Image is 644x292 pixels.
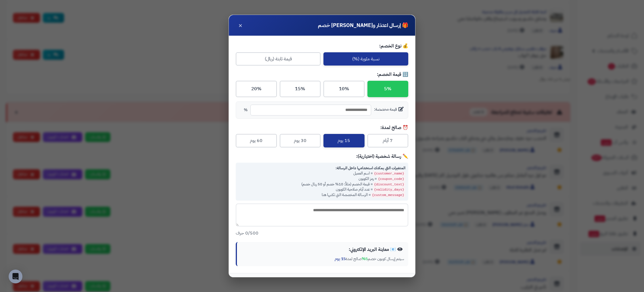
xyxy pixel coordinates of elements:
label: 🔢 قيمة الخصم: [236,71,408,78]
small: /500 حرف [236,230,258,237]
button: × [236,21,245,30]
button: 20% [236,81,277,97]
code: {custom_message} [371,193,405,198]
span: 0 [245,230,248,237]
div: = اسم العميل = رمز الكوبون = قيمة الخصم (مثلاً: 10% خصم أو 50 ريال خصم) = عدد أيام صلاحية الكوبون... [236,163,408,201]
button: نسبة مئوية (%) [323,52,408,66]
label: ⏰ صالح لمدة: [236,124,408,131]
button: 10% [323,81,365,97]
span: % [239,107,248,113]
button: 15 يوم [323,134,365,147]
div: 📧 معاينة البريد الإلكتروني: [241,246,404,253]
label: 💰 نوع الخصم: [236,43,408,49]
code: {discount_text} [373,182,405,187]
button: قيمة ثابتة (ريال) [236,52,321,66]
div: Open Intercom Messenger [9,270,22,283]
label: ✏️ رسالة شخصية (اختيارية): [236,153,408,160]
button: 7 أيام [367,134,409,147]
div: سيتم إرسال كوبون خصم صالح لمدة [241,256,404,262]
strong: المتغيرات التي يمكنك استخدامها داخل الرسالة: [336,165,405,171]
span: 15 يوم [335,256,346,262]
label: قيمة مخصصة: [374,107,405,112]
span: 5% [362,256,368,262]
button: 5% [367,81,409,97]
code: {validity_days} [373,187,405,192]
button: 30 يوم [280,134,321,147]
button: 60 يوم [236,134,277,147]
code: {coupon_code} [377,176,405,182]
button: 15% [280,81,321,97]
code: {customer_name} [373,171,405,176]
span: × [238,20,242,30]
h4: 🎁 إرسال اعتذار و[PERSON_NAME] خصم [318,22,408,29]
